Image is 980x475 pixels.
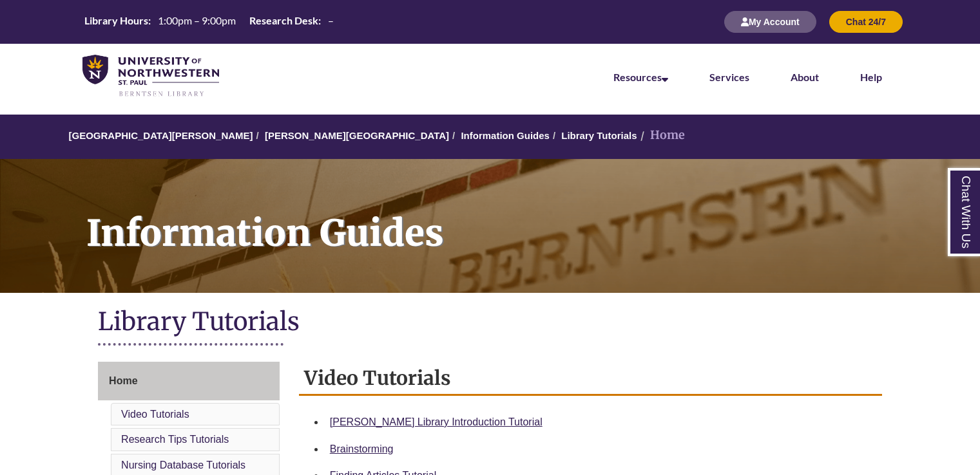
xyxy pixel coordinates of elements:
[98,306,882,340] h1: Library Tutorials
[79,14,153,28] th: Library Hours:
[330,416,543,427] a: [PERSON_NAME] Library Introduction Tutorial
[791,71,819,83] a: About
[79,14,339,30] table: Hours Today
[829,11,903,33] button: Chat 24/7
[709,71,749,83] a: Services
[121,460,245,470] a: Nursing Database Tutorials
[244,14,323,28] th: Research Desk:
[461,130,550,141] a: Information Guides
[109,375,137,386] span: Home
[860,71,882,83] a: Help
[724,16,816,27] a: My Account
[613,71,668,83] a: Resources
[82,55,219,98] img: UNWSP Library Logo
[299,362,882,396] h2: Video Tutorials
[68,130,253,141] a: [GEOGRAPHIC_DATA][PERSON_NAME]
[637,126,685,145] li: Home
[328,14,334,26] span: –
[330,443,394,454] a: Brainstorming
[98,362,280,400] a: Home
[829,16,903,27] a: Chat 24/7
[724,11,816,33] button: My Account
[121,409,189,420] a: Video Tutorials
[265,130,449,141] a: [PERSON_NAME][GEOGRAPHIC_DATA]
[79,14,339,31] a: Hours Today
[72,159,980,276] h1: Information Guides
[121,434,229,445] a: Research Tips Tutorials
[561,130,637,141] a: Library Tutorials
[158,14,236,26] span: 1:00pm – 9:00pm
